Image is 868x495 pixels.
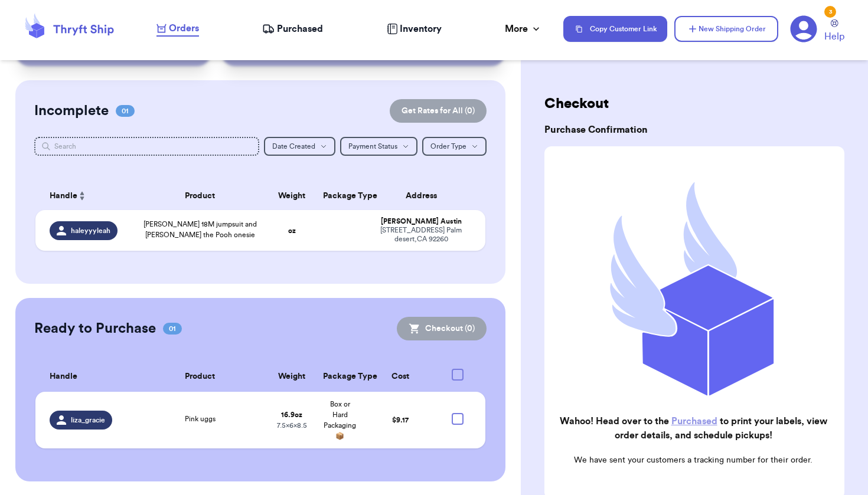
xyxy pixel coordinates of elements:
[340,137,417,156] button: Payment Status
[267,182,316,210] th: Weight
[34,101,109,120] h2: Incomplete
[277,22,323,36] span: Purchased
[169,21,199,35] span: Orders
[554,414,833,442] h2: Wahoo! Head over to the to print your labels, view order details, and schedule pickups!
[277,422,307,429] span: 7.5 x 6 x 8.5
[824,6,836,18] div: 3
[371,226,471,244] div: [STREET_ADDRESS] Palm desert , CA 92260
[544,123,844,137] h3: Purchase Confirmation
[824,19,844,44] a: Help
[364,362,437,392] th: Cost
[316,362,364,392] th: Package Type
[71,226,110,235] span: haleyyyleah
[272,143,315,150] span: Date Created
[390,99,487,123] button: Get Rates for All (0)
[674,16,778,42] button: New Shipping Order
[185,415,216,422] span: Pink uggs
[262,22,323,36] a: Purchased
[50,190,77,202] span: Handle
[392,417,409,424] span: $ 9.17
[430,143,466,150] span: Order Type
[387,22,442,36] a: Inventory
[77,189,87,203] button: Sort ascending
[371,217,471,226] div: [PERSON_NAME] Austin
[544,94,844,113] h2: Checkout
[790,15,817,42] a: 3
[132,362,267,392] th: Product
[288,227,296,234] strong: oz
[163,323,182,335] span: 01
[422,137,487,156] button: Order Type
[267,362,316,392] th: Weight
[71,415,105,425] span: liza_gracie
[554,454,833,466] p: We have sent your customers a tracking number for their order.
[156,21,199,37] a: Orders
[400,22,442,36] span: Inventory
[116,105,135,117] span: 01
[143,221,257,238] span: [PERSON_NAME] 18M jumpsuit and [PERSON_NAME] the Pooh onesie
[34,319,156,338] h2: Ready to Purchase
[132,182,267,210] th: Product
[50,371,77,383] span: Handle
[563,16,667,42] button: Copy Customer Link
[281,411,302,418] strong: 16.9 oz
[348,143,397,150] span: Payment Status
[264,137,335,156] button: Date Created
[364,182,485,210] th: Address
[671,417,717,426] a: Purchased
[397,317,487,340] button: Checkout (0)
[824,29,844,44] span: Help
[316,182,364,210] th: Package Type
[324,401,356,440] span: Box or Hard Packaging 📦
[34,137,259,156] input: Search
[505,22,542,36] div: More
